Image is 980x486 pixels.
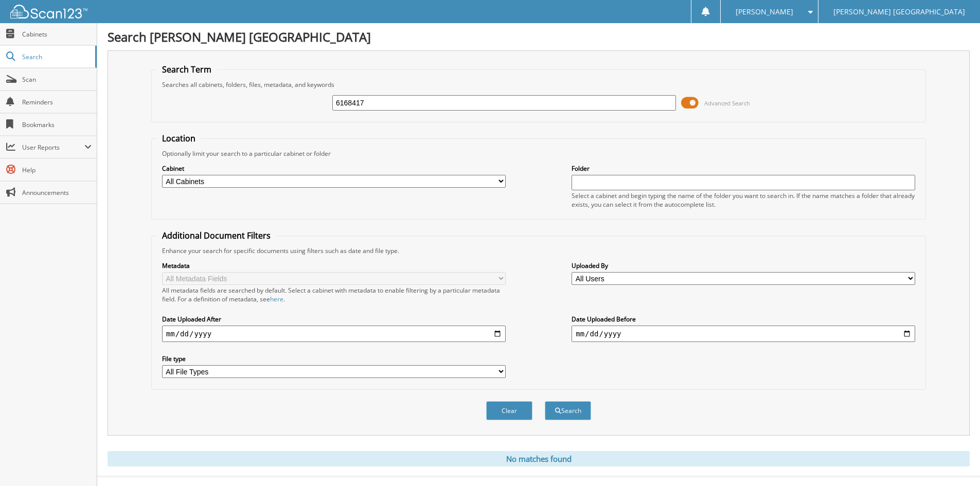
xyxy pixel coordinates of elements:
h1: Search [PERSON_NAME] [GEOGRAPHIC_DATA] [108,28,970,45]
label: Folder [572,164,915,173]
div: No matches found [108,451,970,466]
span: User Reports [22,143,84,152]
span: [PERSON_NAME] [GEOGRAPHIC_DATA] [833,9,965,15]
legend: Additional Document Filters [157,230,276,241]
span: Announcements [22,188,92,197]
a: here [270,295,283,303]
span: Scan [22,75,92,84]
input: end [572,326,915,342]
legend: Search Term [157,64,217,75]
span: Bookmarks [22,120,92,129]
button: Search [545,401,591,420]
label: File type [162,354,506,363]
span: Cabinets [22,30,92,39]
label: Cabinet [162,164,506,173]
span: Search [22,52,90,61]
img: scan123-logo-white.svg [10,5,87,19]
div: Optionally limit your search to a particular cabinet or folder [157,149,920,158]
span: Help [22,166,92,174]
label: Uploaded By [572,261,915,270]
input: start [162,326,506,342]
label: Date Uploaded Before [572,315,915,323]
button: Clear [486,401,532,420]
div: Searches all cabinets, folders, files, metadata, and keywords [157,80,920,89]
div: Select a cabinet and begin typing the name of the folder you want to search in. If the name match... [572,191,915,209]
legend: Location [157,133,201,144]
span: [PERSON_NAME] [736,9,793,15]
label: Date Uploaded After [162,315,506,323]
div: Enhance your search for specific documents using filters such as date and file type. [157,246,920,255]
span: Advanced Search [704,99,750,107]
div: All metadata fields are searched by default. Select a cabinet with metadata to enable filtering b... [162,286,506,303]
span: Reminders [22,98,92,106]
label: Metadata [162,261,506,270]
